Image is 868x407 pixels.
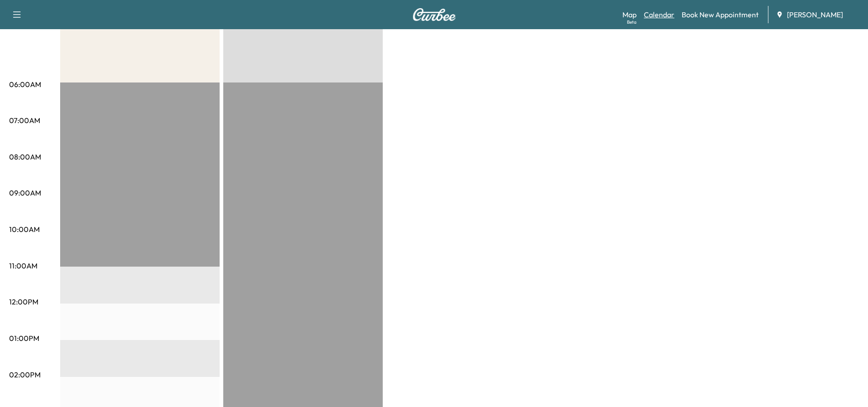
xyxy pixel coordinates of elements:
p: 09:00AM [9,187,41,198]
p: 08:00AM [9,151,41,162]
p: 02:00PM [9,369,41,380]
p: 10:00AM [9,224,40,235]
p: 06:00AM [9,79,41,90]
img: Curbee Logo [412,8,456,21]
p: 12:00PM [9,296,38,307]
p: 01:00PM [9,333,39,344]
p: 11:00AM [9,260,37,271]
a: MapBeta [622,9,637,20]
a: Calendar [644,9,674,20]
a: Book New Appointment [682,9,759,20]
p: 07:00AM [9,115,40,126]
div: Beta [627,19,637,26]
span: [PERSON_NAME] [787,9,843,20]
